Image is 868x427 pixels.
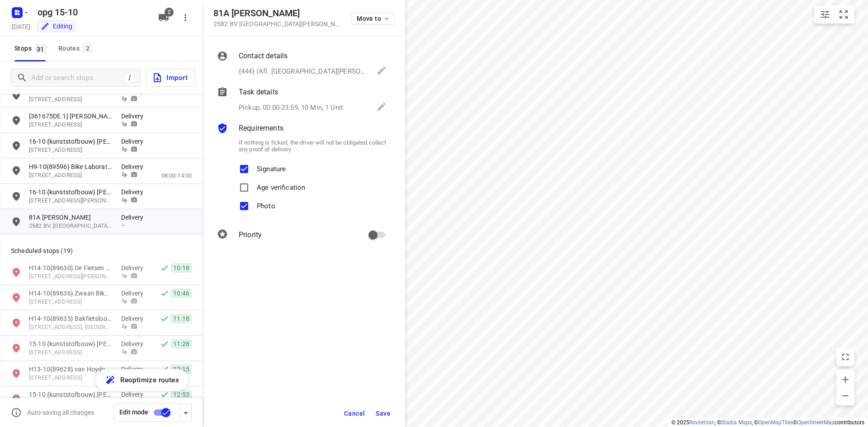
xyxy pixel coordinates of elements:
p: Signature [257,160,286,173]
div: small contained button group [814,5,854,23]
div: Task detailsPickup, 00:00-23:59, 10 Min, 1 Unit [217,87,387,114]
a: Stadia Maps [721,419,752,426]
p: Delivery [121,263,148,272]
a: OpenMapTiles [758,419,793,426]
button: Map settings [816,5,834,23]
button: Cancel [340,405,368,422]
p: Delivery [121,339,148,348]
p: Delivery [121,314,148,323]
svg: Edit [376,65,387,76]
p: H14-10{89635} Bakfietsloods V.O.F. [29,314,112,323]
p: Photo [257,197,275,210]
p: Edisonweg 50B, 2952AD, Alblasserdam, nl [29,323,112,332]
p: Delivery [121,213,148,222]
p: Delivery [121,112,148,121]
p: {444} (Afl. [GEOGRAPHIC_DATA][PERSON_NAME]) ZFP, [PHONE_NUMBER] [239,66,368,77]
div: Driver app settings [180,407,191,418]
h5: Project date [8,21,34,32]
p: 08:00-14:00 [161,171,192,180]
div: You are currently in edit mode. [41,22,72,31]
p: Delivery [121,162,148,171]
div: Requirements [217,123,387,136]
p: 15-10 {kunststofbouw} Conny Swolfs [29,390,112,399]
span: 11:18 [171,314,192,323]
p: 16-10 {kunststofbouw} Richard Schokker [29,188,112,197]
p: H13-10{89628} van Hoydonck Tweewielers B.V. [29,365,112,374]
svg: Done [160,263,169,272]
p: [361675DE.1] [PERSON_NAME] [29,112,112,121]
p: Age verification [257,178,305,192]
h5: Rename [34,5,151,19]
p: Stationsplein 18c, 2907MJ, Capelle A/d Ijssel, NL [29,272,112,281]
span: 10:18 [171,263,192,272]
p: 33 Herminiumstraat, 6833 HA, Arnhem, NL [29,146,112,155]
p: 52 Viaductweg, 2525 KL, Den Haag, NL [29,197,112,205]
span: 31 [34,44,47,53]
p: Hasselweg 10, 48249, Dulmen, DE [29,95,112,104]
input: Add or search stops [31,71,125,85]
p: Bornheim 15, 51399, Burscheid, DE [29,121,112,129]
p: If nothing is ticked, the driver will not be obligated collect any proof of delivery [239,139,387,153]
div: Contact details{444} (Afl. [GEOGRAPHIC_DATA][PERSON_NAME]) ZFP, [PHONE_NUMBER] [217,51,387,78]
p: H14-10{89630} De Fietsen van Capelle [29,263,112,272]
span: Save [376,410,391,417]
span: 10:46 [171,289,192,298]
h5: 81A [PERSON_NAME] [213,8,340,19]
button: Reoptimize routes [96,369,188,391]
span: 2 [165,8,174,17]
span: 12:53 [171,390,192,399]
p: Wernhoutseweg 95A, 4884AS, Wernhout, NL [29,374,112,382]
a: Import [141,69,195,87]
p: 16-10 {kunststofbouw} Mehemet Arkin [29,137,112,146]
a: OpenStreetMap [797,419,835,426]
span: Edit mode [119,408,148,416]
p: Requirements [239,123,283,134]
p: Kamperfoelieweg 36, 1032HN, Amsterdam, NL [29,171,112,180]
svg: Done [160,314,169,323]
div: Routes [58,43,96,54]
p: 15-10 {kunststofbouw} Martijn van der Lee [29,339,112,348]
p: Delivery [121,365,148,374]
svg: Done [160,365,169,374]
span: 2 [82,43,93,52]
button: Fit zoom [835,5,853,23]
span: Stops [14,43,49,54]
p: Priority [239,230,262,240]
p: Contact details [239,51,288,61]
p: H9-10{89596} Bike Laboratory [29,162,112,171]
span: Reoptimize routes [120,374,179,386]
svg: Done [160,339,169,348]
button: Save [372,405,394,422]
span: 12:15 [171,365,192,374]
p: 2582 BV, [GEOGRAPHIC_DATA][PERSON_NAME][GEOGRAPHIC_DATA] [29,222,112,230]
p: Auto-saving all changes [27,409,94,416]
p: 78 Stellingmolen, 3352BK, Papendrecht, NL [29,348,112,357]
svg: Edit [376,101,387,112]
p: 2582 BV [GEOGRAPHIC_DATA][PERSON_NAME] , [GEOGRAPHIC_DATA] [213,20,340,28]
p: Delivery [121,137,148,146]
p: Delivery [121,289,148,298]
span: 11:28 [171,339,192,348]
p: Delivery [121,390,148,399]
p: Delivery [121,188,148,197]
li: © 2025 , © , © © contributors [671,419,864,426]
p: Task details [239,87,278,98]
span: Cancel [344,410,365,417]
span: — [121,222,126,229]
p: Pickup, 00:00-23:59, 10 Min, 1 Unit [239,103,343,113]
button: 2 [155,9,173,27]
button: Import [146,69,195,87]
a: Routetitan [689,419,715,426]
p: Weena 705, 3013AM, Rotterdam, NL [29,298,112,306]
svg: Done [160,390,169,399]
div: / [125,73,135,83]
button: Move to [351,12,394,25]
p: H14-10{89636} Zwaan Bikes Rotterdam [29,289,112,298]
span: Import [152,72,188,84]
span: Move to [357,15,390,22]
svg: Done [160,289,169,298]
p: 81A [PERSON_NAME] [29,213,112,222]
p: Scheduled stops ( 19 ) [11,245,192,256]
button: More [176,9,194,27]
